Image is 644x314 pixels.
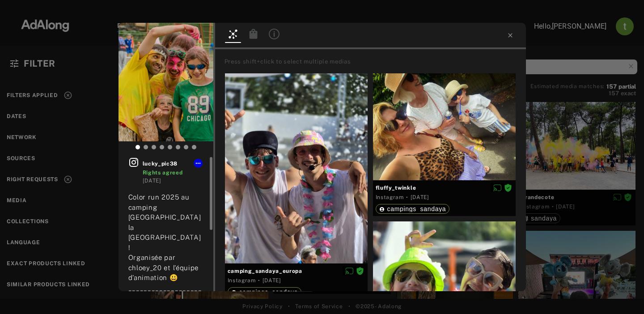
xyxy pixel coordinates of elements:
[387,205,446,212] span: campings_sandaya
[143,178,161,184] time: 2025-08-22T12:36:20.000Z
[491,183,504,192] button: Disable diffusion on this media
[504,184,512,191] span: Rights agreed
[356,267,364,274] span: Rights agreed
[376,184,513,192] span: fluffy_twinkle
[379,206,446,212] div: campings_sandaya
[143,160,203,168] span: lucky_pic38
[228,267,365,275] span: camping_sandaya_europa
[599,271,644,314] iframe: Chat Widget
[228,276,256,284] div: Instagram
[119,23,213,141] img: INS_DNqFMq0M_0j_0
[406,194,408,201] span: ·
[225,57,523,66] div: Press shift+click to select multiple medias
[231,289,298,295] div: campings_sandaya
[258,277,260,284] span: ·
[343,266,356,276] button: Disable diffusion on this media
[376,193,404,201] div: Instagram
[411,194,429,200] time: 2025-08-15T09:09:14.000Z
[143,170,183,176] span: Rights agreed
[263,277,281,284] time: 2025-08-18T10:15:31.000Z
